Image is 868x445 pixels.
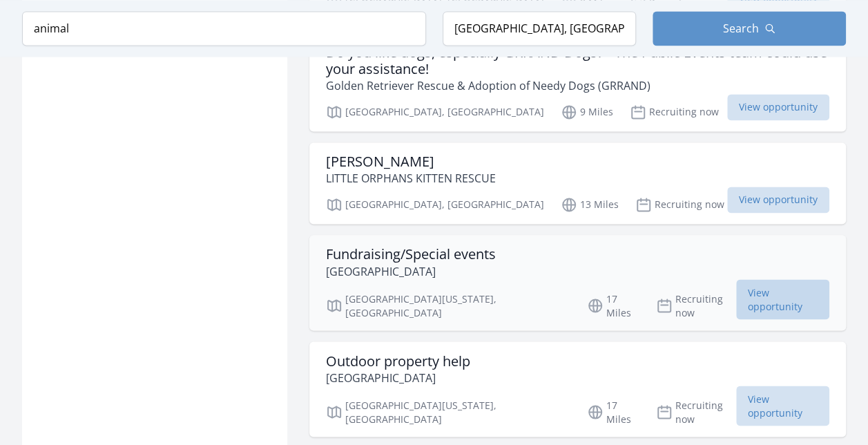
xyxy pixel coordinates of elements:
[736,386,829,426] span: View opportunity
[723,20,759,37] span: Search
[656,398,737,426] p: Recruiting now
[326,398,570,426] p: [GEOGRAPHIC_DATA][US_STATE], [GEOGRAPHIC_DATA]
[326,196,544,213] p: [GEOGRAPHIC_DATA], [GEOGRAPHIC_DATA]
[309,235,846,330] a: Fundraising/Special events [GEOGRAPHIC_DATA] [GEOGRAPHIC_DATA][US_STATE], [GEOGRAPHIC_DATA] 17 Mi...
[22,11,426,46] input: Keyword
[326,44,829,77] h3: Do you like dogs, especially GRRAND Dogs? - The Public Events team could use your assistance!
[653,11,846,46] button: Search
[326,369,470,386] p: [GEOGRAPHIC_DATA]
[309,142,846,224] a: [PERSON_NAME] LITTLE ORPHANS KITTEN RESCUE [GEOGRAPHIC_DATA], [GEOGRAPHIC_DATA] 13 Miles Recruiti...
[561,196,619,213] p: 13 Miles
[326,292,570,319] p: [GEOGRAPHIC_DATA][US_STATE], [GEOGRAPHIC_DATA]
[326,263,496,279] p: [GEOGRAPHIC_DATA]
[309,33,846,131] a: Do you like dogs, especially GRRAND Dogs? - The Public Events team could use your assistance! Gol...
[727,94,829,120] span: View opportunity
[635,196,724,213] p: Recruiting now
[326,170,496,187] p: LITTLE ORPHANS KITTEN RESCUE
[326,246,496,263] h3: Fundraising/Special events
[736,279,829,319] span: View opportunity
[561,104,613,120] p: 9 Miles
[326,352,470,369] h3: Outdoor property help
[326,77,829,94] p: Golden Retriever Rescue & Adoption of Needy Dogs (GRRAND)
[587,398,639,426] p: 17 Miles
[443,11,636,46] input: Location
[326,104,544,120] p: [GEOGRAPHIC_DATA], [GEOGRAPHIC_DATA]
[656,292,737,319] p: Recruiting now
[630,104,719,120] p: Recruiting now
[727,187,829,213] span: View opportunity
[326,153,496,170] h3: [PERSON_NAME]
[309,341,846,437] a: Outdoor property help [GEOGRAPHIC_DATA] [GEOGRAPHIC_DATA][US_STATE], [GEOGRAPHIC_DATA] 17 Miles R...
[587,292,639,319] p: 17 Miles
